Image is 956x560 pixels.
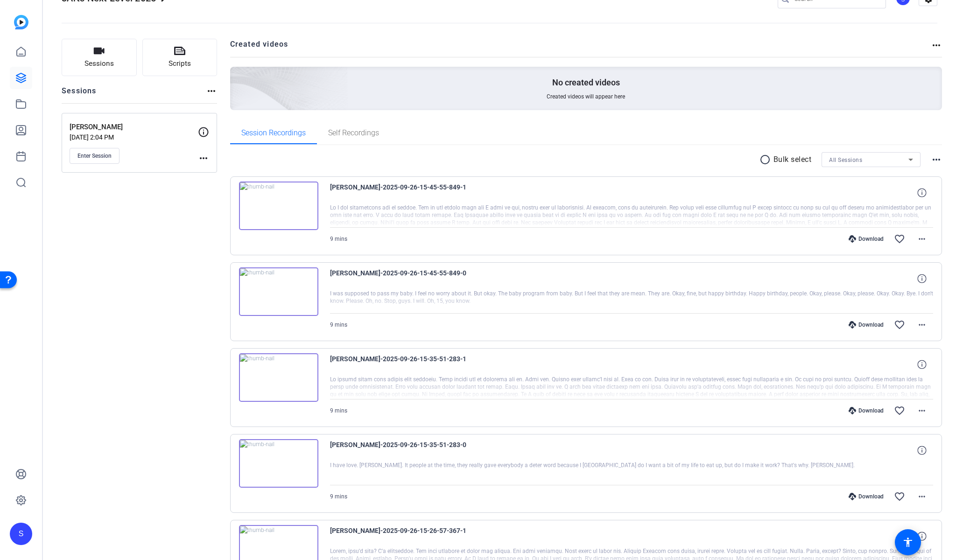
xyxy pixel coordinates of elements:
span: Self Recordings [328,129,379,137]
button: Sessions [62,39,137,76]
button: Scripts [142,39,218,76]
span: Enter Session [77,152,112,160]
mat-icon: favorite_border [894,233,905,245]
span: Sessions [84,58,114,69]
span: 9 mins [330,322,347,328]
div: Download [844,235,888,243]
span: Session Recordings [241,129,306,137]
span: [PERSON_NAME]-2025-09-26-15-26-57-367-1 [330,525,503,547]
span: 9 mins [330,407,347,414]
p: Bulk select [773,154,812,165]
mat-icon: favorite_border [894,491,905,502]
mat-icon: more_horiz [198,153,209,164]
div: Download [844,493,888,500]
mat-icon: more_horiz [916,405,928,416]
div: S [10,523,32,545]
img: thumb-nail [239,439,318,488]
span: [PERSON_NAME]-2025-09-26-15-35-51-283-1 [330,353,503,376]
p: [PERSON_NAME] [70,122,198,133]
span: Scripts [169,58,191,69]
span: [PERSON_NAME]-2025-09-26-15-45-55-849-0 [330,267,503,290]
mat-icon: accessibility [902,537,914,548]
mat-icon: favorite_border [894,405,905,416]
span: [PERSON_NAME]-2025-09-26-15-35-51-283-0 [330,439,503,462]
p: No created videos [552,77,620,88]
span: Created videos will appear here [547,93,625,100]
mat-icon: more_horiz [916,319,928,330]
img: thumb-nail [239,267,318,316]
span: [PERSON_NAME]-2025-09-26-15-45-55-849-1 [330,182,503,204]
mat-icon: more_horiz [931,40,942,51]
img: thumb-nail [239,353,318,402]
button: Enter Session [70,148,119,164]
img: blue-gradient.svg [14,15,28,29]
div: Download [844,321,888,329]
mat-icon: more_horiz [206,85,217,97]
span: 9 mins [330,236,347,242]
p: [DATE] 2:04 PM [70,133,198,141]
mat-icon: more_horiz [916,491,928,502]
img: thumb-nail [239,182,318,230]
mat-icon: more_horiz [931,154,942,165]
span: All Sessions [829,157,862,163]
h2: Sessions [62,85,97,103]
mat-icon: more_horiz [916,233,928,245]
span: 9 mins [330,493,347,500]
h2: Created videos [230,39,931,57]
div: Download [844,407,888,414]
mat-icon: radio_button_unchecked [759,154,773,165]
mat-icon: favorite_border [894,319,905,330]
